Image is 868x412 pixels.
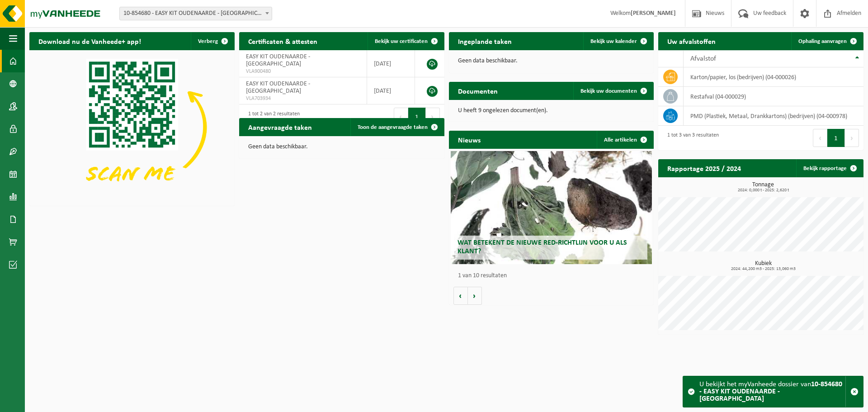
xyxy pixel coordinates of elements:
[375,38,428,44] span: Bekijk uw certificaten
[449,131,490,148] h2: Nieuws
[684,106,863,126] td: PMD (Plastiek, Metaal, Drankkartons) (bedrijven) (04-000978)
[684,67,863,87] td: karton/papier, los (bedrijven) (04-000026)
[367,77,415,104] td: [DATE]
[239,118,321,136] h2: Aangevraagde taken
[583,32,653,50] a: Bekijk uw kalender
[246,95,360,102] span: VLA703934
[813,129,827,147] button: Previous
[367,50,415,77] td: [DATE]
[449,82,507,99] h2: Documenten
[198,38,218,44] span: Verberg
[244,107,300,127] div: 1 tot 2 van 2 resultaten
[120,7,272,20] span: 10-854680 - EASY KIT OUDENAARDE - OUDENAARDE
[663,188,863,193] span: 2024: 0,000 t - 2025: 2,620 t
[827,129,845,147] button: 1
[408,108,426,126] button: 1
[590,38,637,44] span: Bekijk uw kalender
[597,131,653,149] a: Alle artikelen
[845,129,859,147] button: Next
[350,118,443,136] a: Toon de aangevraagde taken
[119,7,272,20] span: 10-854680 - EASY KIT OUDENAARDE - OUDENAARDE
[458,108,645,114] p: U heeft 9 ongelezen document(en).
[791,32,863,50] a: Ophaling aanvragen
[246,81,310,95] span: EASY KIT OUDENAARDE - [GEOGRAPHIC_DATA]
[246,53,310,67] span: EASY KIT OUDENAARDE - [GEOGRAPHIC_DATA]
[468,287,482,305] button: Volgende
[796,159,863,177] a: Bekijk rapportage
[658,32,725,50] h2: Uw afvalstoffen
[246,68,360,75] span: VLA900480
[458,273,650,279] p: 1 van 10 resultaten
[663,182,863,193] h3: Tonnage
[368,32,443,50] a: Bekijk uw certificaten
[663,267,863,271] span: 2024: 44,200 m3 - 2025: 13,060 m3
[191,32,234,50] button: Verberg
[426,108,440,126] button: Next
[690,55,716,62] span: Afvalstof
[699,381,842,403] strong: 10-854680 - EASY KIT OUDENAARDE - [GEOGRAPHIC_DATA]
[248,144,435,150] p: Geen data beschikbaar.
[453,287,468,305] button: Vorige
[573,82,653,100] a: Bekijk uw documenten
[449,32,521,50] h2: Ingeplande taken
[458,58,645,64] p: Geen data beschikbaar.
[684,87,863,106] td: restafval (04-000029)
[29,50,235,204] img: Download de VHEPlus App
[358,124,428,130] span: Toon de aangevraagde taken
[394,108,408,126] button: Previous
[658,159,750,177] h2: Rapportage 2025 / 2024
[663,260,863,271] h3: Kubiek
[699,376,845,407] div: U bekijkt het myVanheede dossier van
[631,10,676,17] strong: [PERSON_NAME]
[451,151,652,264] a: Wat betekent de nieuwe RED-richtlijn voor u als klant?
[239,32,326,50] h2: Certificaten & attesten
[798,38,847,44] span: Ophaling aanvragen
[29,32,150,50] h2: Download nu de Vanheede+ app!
[458,239,627,255] span: Wat betekent de nieuwe RED-richtlijn voor u als klant?
[663,128,719,148] div: 1 tot 3 van 3 resultaten
[580,88,637,94] span: Bekijk uw documenten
